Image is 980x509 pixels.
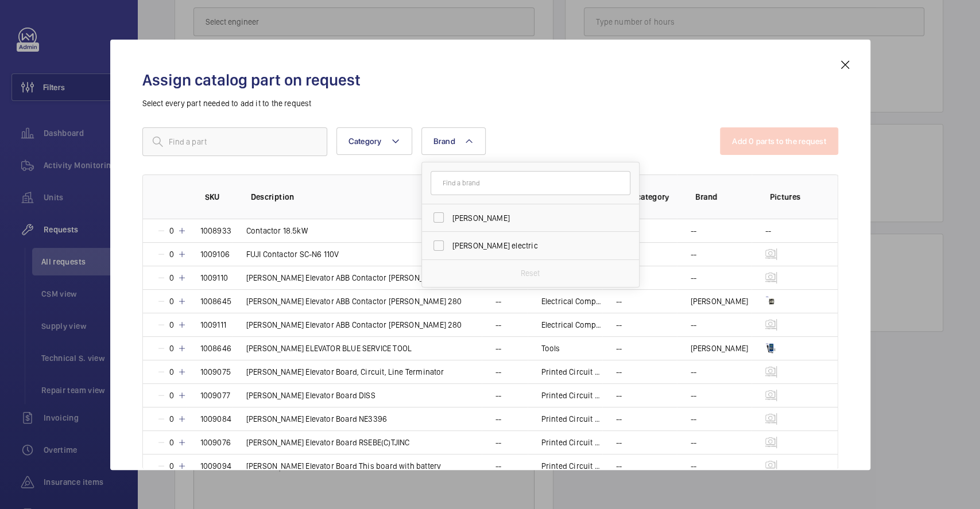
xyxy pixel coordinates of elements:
[720,127,838,155] button: Add 0 parts to the request
[495,460,501,472] p: --
[541,343,560,354] p: Tools
[166,319,177,331] p: 0
[495,319,501,331] p: --
[495,390,501,401] p: --
[521,267,540,279] p: Reset
[433,137,455,146] span: Brand
[246,343,412,354] p: [PERSON_NAME] ELEVATOR BLUE SERVICE TOOL
[246,460,441,472] p: [PERSON_NAME] Elevator Board This board with battery
[421,127,486,155] button: Brand
[251,191,482,203] p: Description
[765,366,777,378] img: mgKNnLUo32YisrdXDPXwnmHuC0uVg7sd9j77u0g5nYnLw-oI.png
[765,296,777,307] img: TuASOLN2YnPVN_x-9rQqAeDq2ZImRFKiIJTzjJi69_bdlm5D.jpeg
[495,366,501,378] p: --
[200,413,231,425] p: 1009084
[765,319,777,331] img: mgKNnLUo32YisrdXDPXwnmHuC0uVg7sd9j77u0g5nYnLw-oI.png
[691,319,696,331] p: --
[246,413,387,425] p: [PERSON_NAME] Elevator Board NE3396
[166,460,177,472] p: 0
[691,248,696,260] p: --
[765,272,777,283] img: mgKNnLUo32YisrdXDPXwnmHuC0uVg7sd9j77u0g5nYnLw-oI.png
[691,437,696,448] p: --
[246,248,339,260] p: FUJI Contactor SC-N6 110V
[200,272,228,283] p: 1009110
[616,460,622,472] p: --
[495,413,501,425] p: --
[166,272,177,283] p: 0
[495,437,501,448] p: --
[246,390,375,401] p: [PERSON_NAME] Elevator Board DISS
[246,319,462,331] p: [PERSON_NAME] Elevator ABB Contactor [PERSON_NAME] 280
[541,366,602,378] p: Printed Circuit Board
[691,296,748,307] p: [PERSON_NAME]
[691,272,696,283] p: --
[166,248,177,260] p: 0
[616,319,622,331] p: --
[691,390,696,401] p: --
[200,390,230,401] p: 1009077
[616,296,622,307] p: --
[765,225,771,236] p: --
[336,127,412,155] button: Category
[765,248,777,260] img: mgKNnLUo32YisrdXDPXwnmHuC0uVg7sd9j77u0g5nYnLw-oI.png
[166,413,177,425] p: 0
[246,272,462,283] p: [PERSON_NAME] Elevator ABB Contactor [PERSON_NAME] 280
[770,191,815,203] p: Pictures
[200,225,231,236] p: 1008933
[616,413,622,425] p: --
[246,366,444,378] p: [PERSON_NAME] Elevator Board, Circuit, Line Terminator
[142,127,327,156] input: Find a part
[246,225,308,236] p: Contactor 18.5kW
[765,390,777,401] img: mgKNnLUo32YisrdXDPXwnmHuC0uVg7sd9j77u0g5nYnLw-oI.png
[200,248,230,260] p: 1009106
[691,366,696,378] p: --
[616,343,622,354] p: --
[765,343,777,354] img: MusSL2lBFv5swZMIJUbA1C5WMQD4DoNIZ_xV602tXozLsAKk.jpeg
[200,343,231,354] p: 1008646
[200,437,231,448] p: 1009076
[691,225,696,236] p: --
[691,413,696,425] p: --
[200,319,226,331] p: 1009111
[541,390,602,401] p: Printed Circuit Board
[541,296,602,307] p: Electrical Components
[246,296,462,307] p: [PERSON_NAME] Elevator ABB Contactor [PERSON_NAME] 280
[765,413,777,425] img: mgKNnLUo32YisrdXDPXwnmHuC0uVg7sd9j77u0g5nYnLw-oI.png
[166,225,177,236] p: 0
[495,343,501,354] p: --
[541,413,602,425] p: Printed Circuit Board
[616,437,622,448] p: --
[616,366,622,378] p: --
[452,212,610,224] span: [PERSON_NAME]
[541,460,602,472] p: Printed Circuit Board
[348,137,382,146] span: Category
[541,319,602,331] p: Electrical Components
[142,69,838,91] h2: Assign catalog part on request
[621,191,677,203] p: Sub category
[166,366,177,378] p: 0
[166,296,177,307] p: 0
[691,460,696,472] p: --
[166,437,177,448] p: 0
[246,437,410,448] p: [PERSON_NAME] Elevator Board RSEBE(C)TJINC
[691,343,748,354] p: [PERSON_NAME]
[431,171,630,195] input: Find a brand
[200,460,231,472] p: 1009094
[495,296,501,307] p: --
[166,390,177,401] p: 0
[142,98,838,109] p: Select every part needed to add it to the request
[200,296,231,307] p: 1008645
[200,366,231,378] p: 1009075
[541,437,602,448] p: Printed Circuit Board
[765,460,777,472] img: mgKNnLUo32YisrdXDPXwnmHuC0uVg7sd9j77u0g5nYnLw-oI.png
[205,191,233,203] p: SKU
[452,240,610,251] span: [PERSON_NAME] electric
[166,343,177,354] p: 0
[695,191,752,203] p: Brand
[616,390,622,401] p: --
[765,437,777,448] img: mgKNnLUo32YisrdXDPXwnmHuC0uVg7sd9j77u0g5nYnLw-oI.png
